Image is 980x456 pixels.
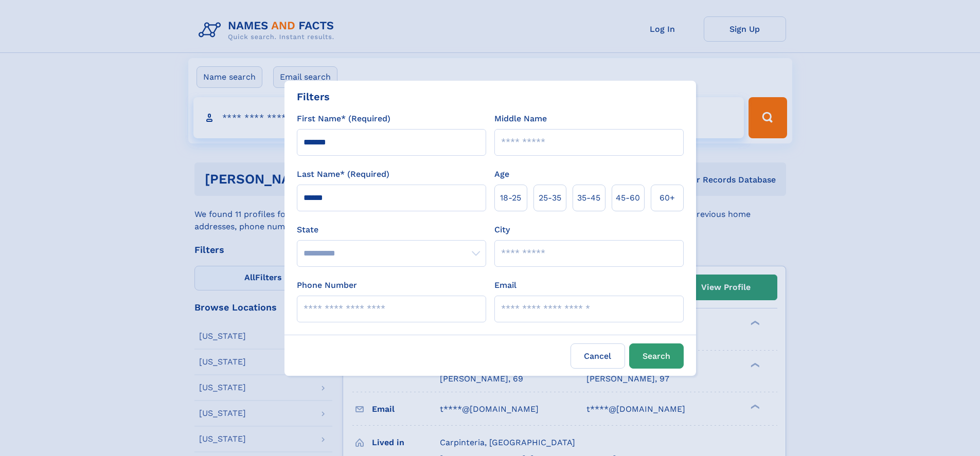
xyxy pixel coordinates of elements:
[500,192,521,204] span: 18‑25
[494,224,510,236] label: City
[494,279,516,291] label: Email
[494,168,509,180] label: Age
[539,192,561,204] span: 25‑35
[297,279,357,291] label: Phone Number
[297,224,486,236] label: State
[297,89,330,104] div: Filters
[297,113,390,125] label: First Name* (Required)
[660,192,675,204] span: 60+
[494,113,547,125] label: Middle Name
[629,343,684,369] button: Search
[571,343,625,369] label: Cancel
[577,192,600,204] span: 35‑45
[297,168,389,180] label: Last Name* (Required)
[616,192,640,204] span: 45‑60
